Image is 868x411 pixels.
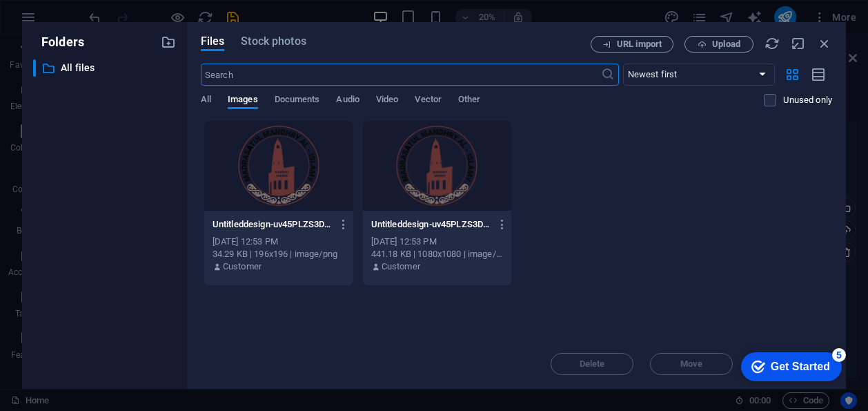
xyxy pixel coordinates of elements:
span: Images [228,91,258,111]
div: Get Started [37,15,97,28]
span: Files [201,33,225,50]
p: All files [61,60,150,76]
p: Untitleddesign-uv45PLZS3DJeRywrL0T4Wg.png [371,218,491,231]
button: Upload [684,36,753,52]
span: Other [458,91,480,111]
div: 441.18 KB | 1080x1080 | image/png [371,248,504,260]
span: Video [376,91,398,111]
div: [DATE] 12:53 PM [213,236,345,248]
i: Create new folder [161,35,176,50]
p: Displays only files that are not in use on the website. Files added during this session can still... [783,94,832,106]
i: Minimize [791,36,806,51]
span: URL import [617,40,662,48]
input: Search [201,64,601,86]
p: Customer [382,260,420,273]
span: Vector [415,91,442,111]
div: 5 [99,3,112,17]
div: ​ [33,59,36,77]
div: [DATE] 12:53 PM [371,236,504,248]
p: Untitleddesign-uv45PLZS3DJeRywrL0T4Wg-W_mpmHGfHgnpgUhbLRprTg.png [213,218,332,231]
p: Folders [33,33,84,51]
div: Get Started 5 items remaining, 0% complete [8,7,108,36]
span: Audio [336,91,359,111]
button: URL import [591,36,673,52]
i: Close [817,36,832,51]
div: 34.29 KB | 196x196 | image/png [213,248,345,260]
i: Reload [765,36,780,51]
span: All [201,91,211,111]
span: Documents [275,91,320,111]
p: Customer [223,260,262,273]
span: Stock photos [241,33,306,50]
span: Upload [712,40,740,48]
